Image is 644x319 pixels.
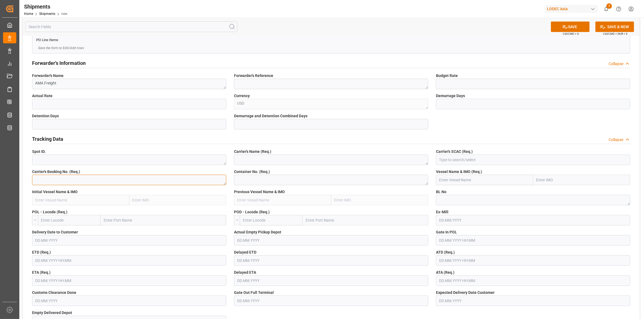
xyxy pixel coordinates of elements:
input: Enter Vessel Name [32,195,129,205]
span: Carrier's Name (Req.) [234,149,271,155]
span: ATA (Req.) [436,270,454,275]
span: Forwarder's Name [32,73,64,79]
input: Enter IMO [533,175,630,185]
input: DD.MM.YYYY [436,296,630,306]
span: Delayed ETD [234,249,256,255]
span: Budget Rate [436,73,458,79]
a: Home [24,12,33,16]
input: Enter Port Name [303,215,428,225]
a: Shipments [39,12,55,16]
div: Collapse [609,61,623,67]
button: SAVE & NEW [595,22,634,32]
span: Gate In POL [436,229,457,235]
span: POL - Locode (Req.) [32,209,67,215]
span: Expected Delivery Date Customer [436,290,495,296]
input: DD.MM.YYYY HH:MM [436,275,630,286]
h2: Forwarder's Information [32,59,86,67]
span: Actual Rate [32,93,52,99]
span: Empty Delivered Depot [32,310,72,316]
input: DD.MM.YYYY [32,296,226,306]
input: DD.MM.YYYY [234,296,428,306]
span: BL No [436,189,446,195]
div: -- [32,215,38,225]
span: Save the form to Edit/Add rows [38,46,84,50]
span: Demurrage Days [436,93,465,99]
span: ETD (Req.) [32,249,51,255]
input: DD.MM.YYYY [234,235,428,246]
button: Help Center [613,3,625,15]
span: Carrier's SCAC (Req.) [436,149,473,155]
span: Forwarder's Reference [234,73,273,79]
input: Enter IMO [331,195,429,205]
div: Collapse [609,137,623,143]
span: Delayed ETA [234,270,256,275]
button: SAVE [551,22,590,32]
span: Container No. (Req.) [234,169,270,175]
input: Enter Locode [38,215,101,225]
span: Detention Days [32,113,59,119]
div: -- [234,215,240,225]
span: ATD (Req.) [436,249,455,255]
span: Initial Vessel Name & IMO [32,189,78,195]
input: Enter Port Name [101,215,226,225]
span: ETA (Req.) [32,270,51,275]
input: DD.MM.YYYY HH:MM [32,275,226,286]
span: Ctrl/CMD + Shift + S [603,32,627,36]
input: Enter IMO [129,195,227,205]
button: show 2 new notifications [600,3,613,15]
input: Enter Locode [240,215,303,225]
input: Search Fields [25,22,237,32]
h2: Tracking Data [32,135,63,143]
span: Ex-Mill [436,209,448,215]
span: Actual Empty Pickup Depot [234,229,281,235]
textarea: USD [234,99,428,109]
span: Ctrl/CMD + S [563,32,579,36]
span: Carrier's Booking No. (Req.) [32,169,80,175]
input: Enter Vessel Name [234,195,331,205]
span: Delivery Date to Customer [32,229,78,235]
span: Previous Vessel Name & IMO [234,189,285,195]
input: Type to search/select [436,155,630,165]
span: Currency [234,93,250,99]
div: LODEC Asia [545,5,598,13]
span: POD - Locode (Req.) [234,209,270,215]
button: LODEC Asia [545,4,600,14]
span: Spot ID. [32,149,46,155]
input: DD.MM.YYYY [436,215,630,225]
a: PO Line Items [36,38,58,42]
span: Customs Clearance Done [32,290,76,296]
input: Enter Vessel Name [436,175,533,185]
span: Demurrage and Detention Combined Days [234,113,307,119]
input: DD.MM.YYYY HH:MM [32,255,226,266]
input: DD.MM.YYYY [234,255,428,266]
span: Vessel Name & IMO (Req.) [436,169,482,175]
input: DD.MM.YYYY HH:MM [436,235,630,246]
input: DD.MM.YYYY HH:MM [436,255,630,266]
span: Gate Out Full Terminal [234,290,274,296]
input: DD.MM.YYYY [32,235,226,246]
span: 2 [606,3,612,9]
div: Shipments [24,2,67,11]
input: DD.MM.YYYY [234,275,428,286]
textarea: AMA Freight [32,79,226,89]
span: PO Line Items [36,38,58,42]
